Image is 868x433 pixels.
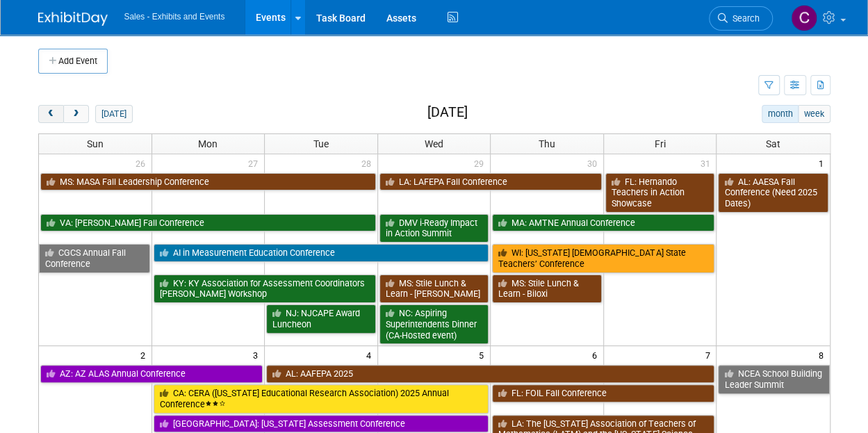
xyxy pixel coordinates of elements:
a: AI in Measurement Education Conference [154,244,489,262]
img: Christine Lurz [791,5,817,31]
span: 8 [817,346,830,363]
span: Sat [766,138,780,149]
a: CGCS Annual Fall Conference [39,244,150,272]
a: NC: Aspiring Superintendents Dinner (CA-Hosted event) [379,304,489,344]
a: FL: Hernando Teachers in Action Showcase [605,173,715,213]
span: Mon [198,138,218,149]
button: prev [38,105,64,123]
a: NCEA School Building Leader Summit [718,365,829,393]
span: 5 [477,346,490,363]
button: month [762,105,799,123]
span: 3 [252,346,264,363]
span: 4 [365,346,377,363]
span: 6 [591,346,603,363]
a: WI: [US_STATE] [DEMOGRAPHIC_DATA] State Teachers’ Conference [492,244,714,272]
span: Wed [425,138,443,149]
span: 26 [134,154,152,172]
span: 27 [247,154,264,172]
span: Tue [313,138,329,149]
a: [GEOGRAPHIC_DATA]: [US_STATE] Assessment Conference [154,415,489,433]
a: MS: Stile Lunch & Learn - [PERSON_NAME] [379,275,489,303]
a: NJ: NJCAPE Award Luncheon [266,304,376,333]
a: KY: KY Association for Assessment Coordinators [PERSON_NAME] Workshop [154,275,376,303]
a: AL: AAFEPA 2025 [266,365,714,383]
span: 28 [360,154,377,172]
span: 31 [698,154,716,172]
a: MA: AMTNE Annual Conference [492,214,714,232]
img: ExhibitDay [38,12,108,26]
span: 7 [703,346,716,363]
span: 2 [139,346,152,363]
a: MS: MASA Fall Leadership Conference [40,173,376,191]
a: FL: FOIL Fall Conference [492,384,714,402]
span: Sales - Exhibits and Events [124,12,225,22]
a: AL: AAESA Fall Conference (Need 2025 Dates) [718,173,828,213]
a: VA: [PERSON_NAME] Fall Conference [40,214,376,232]
a: MS: Stile Lunch & Learn - Biloxi [492,275,602,303]
span: 1 [817,154,830,172]
a: DMV i-Ready Impact in Action Summit [379,214,489,243]
h2: [DATE] [427,105,467,120]
span: Thu [539,138,555,149]
a: AZ: AZ ALAS Annual Conference [40,365,263,383]
span: Search [728,13,760,24]
span: Sun [87,138,104,149]
span: Fri [655,138,666,149]
span: 30 [586,154,603,172]
a: CA: CERA ([US_STATE] Educational Research Association) 2025 Annual Conference [154,384,489,413]
span: 29 [473,154,490,172]
a: LA: LAFEPA Fall Conference [379,173,602,191]
a: Search [709,6,773,31]
button: next [63,105,89,123]
button: Add Event [38,49,108,74]
button: week [798,105,830,123]
button: [DATE] [95,105,132,123]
